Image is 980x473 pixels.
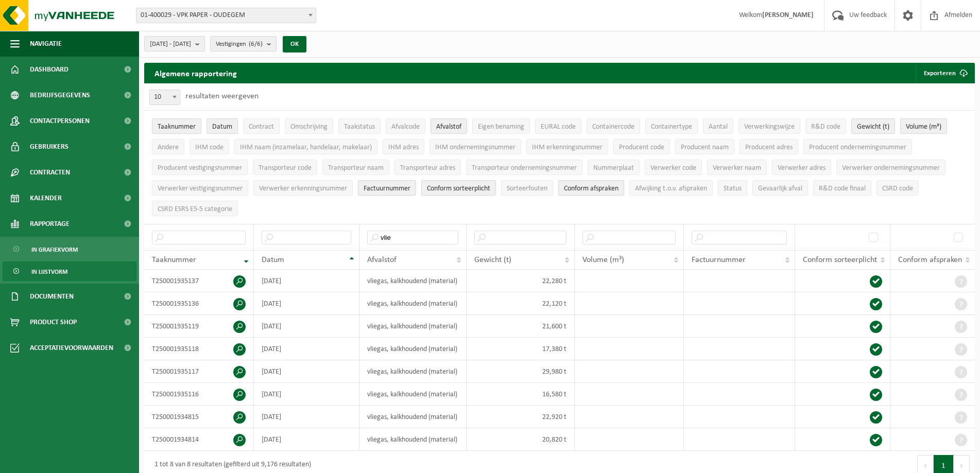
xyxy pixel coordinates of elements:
[158,185,243,192] span: Verwerker vestigingsnummer
[150,37,191,52] span: [DATE] - [DATE]
[144,292,254,315] td: T250001935136
[190,139,229,154] button: IHM codeIHM code: Activate to sort
[30,108,90,134] span: Contactpersonen
[836,160,945,175] button: Verwerker ondernemingsnummerVerwerker ondernemingsnummer: Activate to sort
[898,256,962,264] span: Conform afspraken
[30,82,90,108] span: Bedrijfsgegevens
[501,180,553,196] button: SorteerfoutenSorteerfouten: Activate to sort
[144,360,254,383] td: T250001935117
[472,164,577,172] span: Transporteur ondernemingsnummer
[593,164,634,172] span: Nummerplaat
[144,270,254,292] td: T250001935137
[234,139,377,154] button: IHM naam (inzamelaar, handelaar, makelaar)IHM naam (inzamelaar, handelaar, makelaar): Activate to...
[467,270,575,292] td: 22,280 t
[803,139,912,154] button: Producent ondernemingsnummerProducent ondernemingsnummer: Activate to sort
[240,144,372,151] span: IHM naam (inzamelaar, handelaar, makelaar)
[30,31,62,57] span: Navigatie
[254,383,359,406] td: [DATE]
[681,144,729,151] span: Producent naam
[740,139,798,154] button: Producent adresProducent adres: Activate to sort
[144,338,254,360] td: T250001935118
[136,8,316,23] span: 01-400029 - VPK PAPER - OUDEGEM
[322,160,389,175] button: Transporteur naamTransporteur naam: Activate to sort
[359,338,467,360] td: vliegas, kalkhoudend (material)
[467,406,575,428] td: 22,920 t
[3,239,136,259] a: In grafiekvorm
[541,123,576,131] span: EURAL code
[400,164,455,172] span: Transporteur adres
[30,309,77,335] span: Product Shop
[388,144,419,151] span: IHM adres
[144,36,205,51] button: [DATE] - [DATE]
[744,123,795,131] span: Verwerkingswijze
[158,205,232,213] span: CSRD ESRS E5-5 categorie
[249,41,263,47] count: (6/6)
[900,118,947,134] button: Volume (m³)Volume (m³): Activate to sort
[613,139,670,154] button: Producent codeProducent code: Activate to sort
[31,262,67,282] span: In lijstvorm
[144,406,254,428] td: T250001934815
[558,180,624,196] button: Conform afspraken : Activate to sort
[813,180,871,196] button: R&D code finaalR&amp;D code finaal: Activate to sort
[707,160,767,175] button: Verwerker naamVerwerker naam: Activate to sort
[216,37,263,52] span: Vestigingen
[803,256,877,264] span: Conform sorteerplicht
[359,315,467,338] td: vliegas, kalkhoudend (material)
[152,180,248,196] button: Verwerker vestigingsnummerVerwerker vestigingsnummer: Activate to sort
[195,144,223,151] span: IHM code
[254,428,359,451] td: [DATE]
[359,383,467,406] td: vliegas, kalkhoudend (material)
[30,211,70,237] span: Rapportage
[136,8,316,23] span: 01-400029 - VPK PAPER - OUDEGEM
[703,118,733,134] button: AantalAantal: Activate to sort
[254,292,359,315] td: [DATE]
[158,144,179,151] span: Andere
[778,164,826,172] span: Verwerker adres
[254,315,359,338] td: [DATE]
[645,118,698,134] button: ContainertypeContainertype: Activate to sort
[212,123,232,131] span: Datum
[718,180,747,196] button: StatusStatus: Activate to sort
[207,118,238,134] button: DatumDatum: Activate to sort
[645,160,702,175] button: Verwerker codeVerwerker code: Activate to sort
[535,118,581,134] button: EURAL codeEURAL code: Activate to sort
[592,123,634,131] span: Containercode
[254,360,359,383] td: [DATE]
[158,164,242,172] span: Producent vestigingsnummer
[31,240,78,259] span: In grafiekvorm
[243,118,280,134] button: ContractContract: Activate to sort
[466,160,582,175] button: Transporteur ondernemingsnummerTransporteur ondernemingsnummer : Activate to sort
[150,90,180,104] span: 10
[383,139,424,154] button: IHM adresIHM adres: Activate to sort
[144,63,247,83] h2: Algemene rapportering
[285,118,333,134] button: OmschrijvingOmschrijving: Activate to sort
[882,185,913,192] span: CSRD code
[811,123,840,131] span: R&D code
[564,185,618,192] span: Conform afspraken
[762,11,814,19] strong: [PERSON_NAME]
[467,428,575,451] td: 20,820 t
[30,57,68,82] span: Dashboard
[906,123,941,131] span: Volume (m³)
[344,123,375,131] span: Taakstatus
[144,428,254,451] td: T250001934814
[367,256,397,264] span: Afvalstof
[467,360,575,383] td: 29,980 t
[876,180,919,196] button: CSRD codeCSRD code: Activate to sort
[210,36,277,51] button: Vestigingen(6/6)
[254,406,359,428] td: [DATE]
[386,118,425,134] button: AfvalcodeAfvalcode: Activate to sort
[152,139,184,154] button: AndereAndere: Activate to sort
[474,256,511,264] span: Gewicht (t)
[152,201,238,216] button: CSRD ESRS E5-5 categorieCSRD ESRS E5-5 categorie: Activate to sort
[431,118,467,134] button: AfvalstofAfvalstof: Activate to sort
[629,180,713,196] button: Afwijking t.o.v. afsprakenAfwijking t.o.v. afspraken: Activate to sort
[328,164,384,172] span: Transporteur naam
[650,164,696,172] span: Verwerker code
[359,428,467,451] td: vliegas, kalkhoudend (material)
[359,292,467,315] td: vliegas, kalkhoudend (material)
[253,160,317,175] button: Transporteur codeTransporteur code: Activate to sort
[30,134,68,160] span: Gebruikers
[149,90,180,105] span: 10
[805,118,846,134] button: R&D codeR&amp;D code: Activate to sort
